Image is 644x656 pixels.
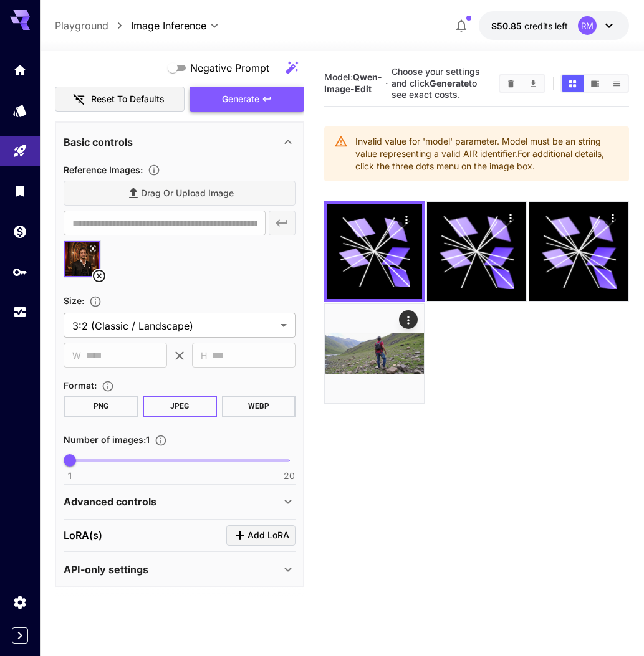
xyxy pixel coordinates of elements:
div: Library [12,183,27,199]
div: Widget de chat [582,596,644,656]
div: Basic controls [64,127,296,157]
div: Actions [397,210,416,229]
div: Actions [399,310,418,329]
div: RM [578,16,597,35]
iframe: Chat Widget [582,596,644,656]
button: $50.8504RM [479,11,629,40]
div: API-only settings [64,554,296,584]
button: Show images in video view [584,75,606,92]
span: 20 [284,470,295,482]
button: PNG [64,396,138,417]
a: Playground [55,18,108,33]
p: · [385,76,388,91]
p: LoRA(s) [64,528,102,543]
p: API-only settings [64,562,148,577]
button: Reset to defaults [55,87,185,112]
button: Upload a reference image to guide the result. This is needed for Image-to-Image or Inpainting. Su... [143,164,165,176]
span: Model: [324,72,382,94]
div: Actions [603,208,622,227]
div: Settings [12,594,27,610]
div: API Keys [12,264,27,280]
span: Generate [222,92,259,107]
button: Adjust the dimensions of the generated image by specifying its width and height in pixels, or sel... [84,295,107,308]
div: $50.8504 [491,19,568,32]
div: Playground [12,143,27,159]
span: Add LoRA [248,528,289,543]
button: Download All [522,75,544,92]
span: Number of images : 1 [64,434,150,445]
button: Choose the file format for the output image. [97,380,119,392]
button: Show images in list view [606,75,628,92]
span: Format : [64,380,97,391]
span: Negative Prompt [190,60,269,75]
b: Qwen-Image-Edit [324,72,382,94]
div: Advanced controls [64,487,296,516]
div: Wallet [12,224,27,239]
div: Actions [501,208,520,227]
button: Show images in grid view [562,75,584,92]
div: Models [12,99,27,115]
div: Show images in grid viewShow images in video viewShow images in list view [560,74,629,93]
span: credits left [524,21,568,31]
img: 2Q== [325,304,424,403]
b: Generate [430,78,469,88]
span: 3:2 (Classic / Landscape) [72,318,276,333]
span: Image Inference [131,18,206,33]
div: Invalid value for 'model' parameter. Model must be an string value representing a valid AIR ident... [355,130,619,178]
p: Advanced controls [64,494,156,509]
button: JPEG [143,396,217,417]
nav: breadcrumb [55,18,131,33]
div: Usage [12,305,27,320]
span: H [201,348,207,363]
div: Clear ImagesDownload All [499,74,545,93]
span: 1 [68,470,72,482]
span: Choose your settings and click to see exact costs. [392,66,480,100]
button: Specify how many images to generate in a single request. Each image generation will be charged se... [150,434,172,447]
span: W [72,348,81,363]
span: $50.85 [491,21,524,31]
button: WEBP [222,396,296,417]
span: Size : [64,295,84,306]
button: Expand sidebar [12,627,28,644]
div: Home [12,62,27,78]
button: Clear Images [500,75,522,92]
p: Basic controls [64,135,133,150]
span: Reference Images : [64,164,143,175]
button: Click to add LoRA [226,525,296,546]
button: Generate [190,87,304,112]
